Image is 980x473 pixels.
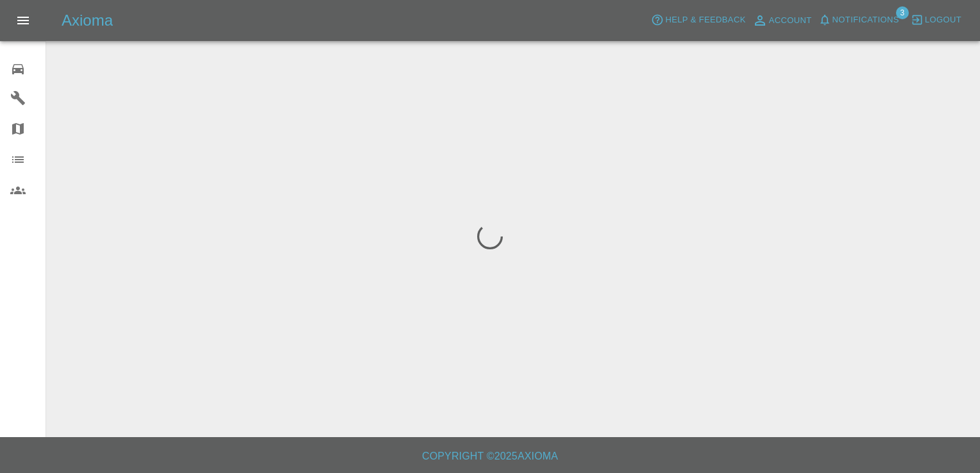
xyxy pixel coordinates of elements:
h6: Copyright © 2025 Axioma [10,447,970,465]
button: Help & Feedback [648,10,748,30]
span: Help & Feedback [665,13,745,28]
button: Logout [908,10,965,30]
span: Notifications [832,13,899,28]
span: Account [769,13,812,28]
h5: Axioma [62,10,113,31]
button: Open drawer [8,5,38,36]
a: Account [749,10,815,31]
span: 3 [896,6,909,19]
button: Notifications [815,10,902,30]
span: Logout [925,13,961,28]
